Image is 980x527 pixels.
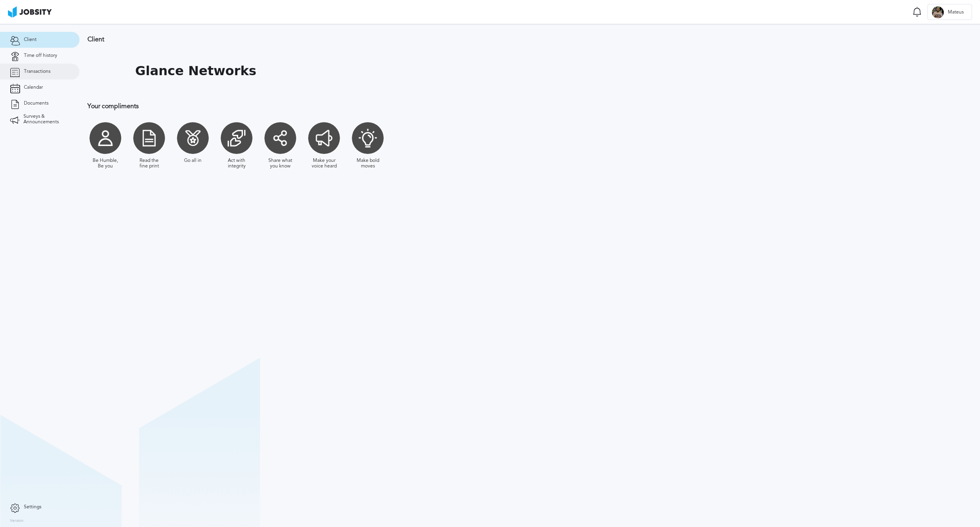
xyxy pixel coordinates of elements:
span: Surveys & Announcements [23,114,70,125]
div: Be Humble, Be you [91,158,119,169]
div: Go all in [184,158,202,163]
h3: Client [87,36,519,43]
span: Client [24,37,37,43]
h1: Glance Networks [135,64,256,78]
div: Read the fine print [135,158,163,169]
button: MMateus [928,4,972,20]
span: Time off history [24,53,57,58]
img: ab4bad089aa723f57921c736e9817d99.png [8,6,52,18]
span: Settings [24,504,41,510]
div: Act with integrity [223,158,250,169]
span: Transactions [24,69,50,74]
div: Make your voice heard [310,158,338,169]
span: Calendar [24,85,43,90]
h3: Your compliments [87,103,519,110]
div: Share what you know [266,158,294,169]
span: Documents [24,101,49,106]
div: M [932,6,944,18]
label: Version: [10,519,25,523]
span: Mateus [944,10,968,15]
div: Make bold moves [354,158,382,169]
